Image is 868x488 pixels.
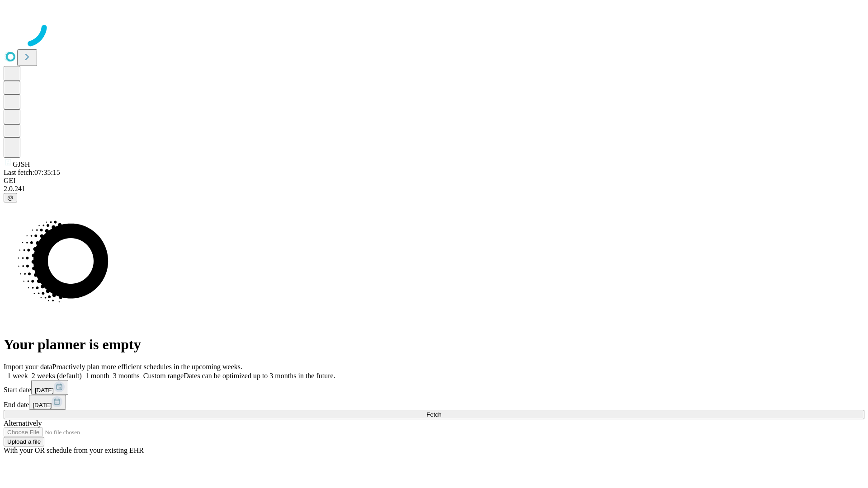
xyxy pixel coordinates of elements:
[52,363,242,371] span: Proactively plan more efficient schedules in the upcoming weeks.
[4,395,864,410] div: End date
[4,193,17,202] button: @
[31,380,68,395] button: [DATE]
[29,395,66,410] button: [DATE]
[4,410,864,419] button: Fetch
[184,372,335,380] span: Dates can be optimized up to 3 months in the future.
[4,169,60,176] span: Last fetch: 07:35:15
[85,372,109,380] span: 1 month
[4,363,52,371] span: Import your data
[4,446,144,454] span: With your OR schedule from your existing EHR
[4,185,864,193] div: 2.0.241
[35,387,54,394] span: [DATE]
[4,380,864,395] div: Start date
[32,372,82,380] span: 2 weeks (default)
[426,411,441,418] span: Fetch
[7,194,14,201] span: @
[113,372,140,380] span: 3 months
[4,419,42,427] span: Alternatively
[33,402,52,408] span: [DATE]
[4,336,864,353] h1: Your planner is empty
[143,372,184,380] span: Custom range
[7,372,28,380] span: 1 week
[4,437,44,446] button: Upload a file
[4,177,864,185] div: GEI
[13,160,30,168] span: GJSH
